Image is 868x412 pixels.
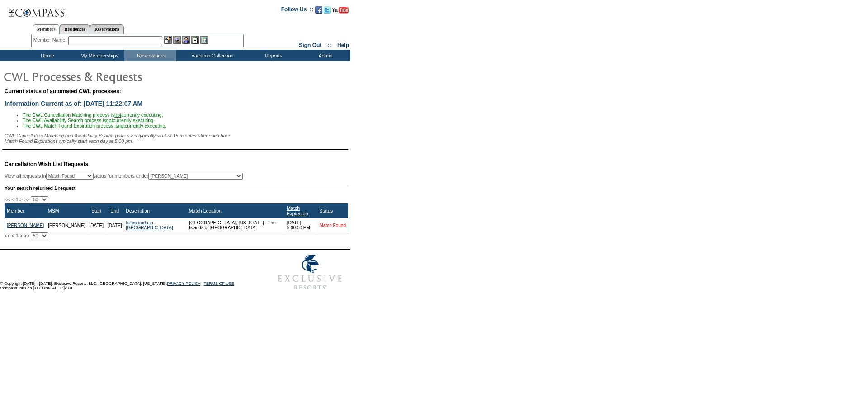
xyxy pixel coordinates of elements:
[5,173,243,180] div: View all requests in status for members under
[5,197,10,202] span: <<
[20,50,72,61] td: Home
[328,42,331,48] span: ::
[16,233,19,238] span: 1
[60,24,90,34] a: Residences
[173,36,181,44] img: View
[176,50,246,61] td: Vacation Collection
[324,9,331,14] a: Follow us on Twitter
[126,220,173,230] a: Islamorada in [GEOGRAPHIC_DATA]
[33,36,68,44] div: Member Name:
[23,118,155,123] span: The CWL Availability Search process is currently executing.
[114,112,121,118] u: not
[110,208,119,213] a: End
[269,250,350,295] img: Exclusive Resorts
[16,197,19,202] span: 1
[287,205,308,216] a: Match Expiration
[324,6,331,14] img: Follow us on Twitter
[189,208,222,213] a: Match Location
[332,7,349,14] img: Subscribe to our YouTube Channel
[5,88,121,95] span: Current status of automated CWL processes:
[24,233,29,238] span: >>
[7,208,24,213] a: Member
[285,218,317,232] td: [DATE] 5:00:00 PM
[246,50,298,61] td: Reports
[11,233,14,238] span: <
[126,208,150,213] a: Description
[20,233,23,238] span: >
[5,185,348,191] div: Your search returned 1 request
[90,24,124,34] a: Reservations
[118,123,125,128] u: not
[320,223,346,228] a: Match Found
[337,42,349,48] a: Help
[11,197,14,202] span: <
[182,36,190,44] img: Impersonate
[298,50,350,61] td: Admin
[72,50,124,61] td: My Memberships
[191,36,199,44] img: Reservations
[281,5,313,16] td: Follow Us ::
[23,123,166,128] span: The CWL Match Found Expiration process is currently executing.
[319,208,333,213] a: Status
[124,50,176,61] td: Reservations
[20,197,23,202] span: >
[33,24,60,34] a: Members
[91,208,102,213] a: Start
[204,281,235,286] a: TERMS OF USE
[164,36,172,44] img: b_edit.gif
[5,233,10,238] span: <<
[105,218,123,232] td: [DATE]
[299,42,321,48] a: Sign Out
[187,218,285,232] td: [GEOGRAPHIC_DATA], [US_STATE] - The Islands of [GEOGRAPHIC_DATA]
[48,208,59,213] a: MSM
[315,9,322,14] a: Become our fan on Facebook
[7,223,44,228] a: [PERSON_NAME]
[200,36,208,44] img: b_calculator.gif
[5,133,348,144] div: CWL Cancellation Matching and Availability Search processes typically start at 15 minutes after e...
[315,6,322,14] img: Become our fan on Facebook
[87,218,105,232] td: [DATE]
[24,197,29,202] span: >>
[46,218,87,232] td: [PERSON_NAME]
[332,9,349,14] a: Subscribe to our YouTube Channel
[23,112,163,118] span: The CWL Cancellation Matching process is currently executing.
[5,100,142,107] span: Information Current as of: [DATE] 11:22:07 AM
[167,281,200,286] a: PRIVACY POLICY
[106,118,113,123] u: not
[5,161,88,167] span: Cancellation Wish List Requests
